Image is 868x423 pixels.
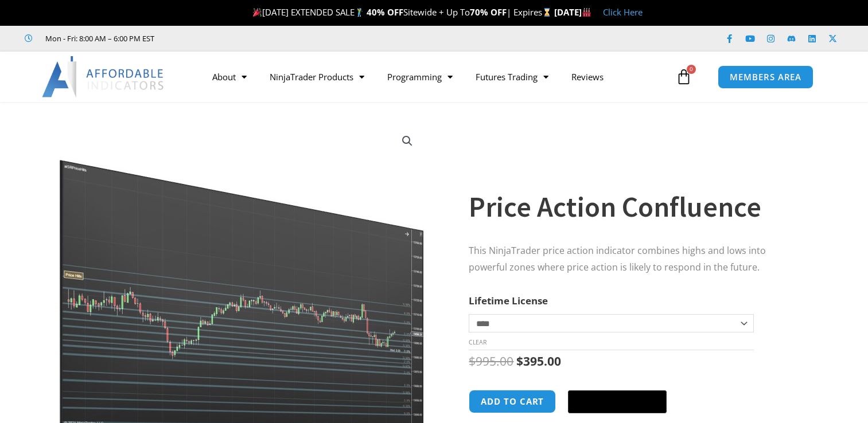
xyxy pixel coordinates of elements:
[201,64,258,90] a: About
[543,8,551,17] img: ⌛
[560,64,615,90] a: Reviews
[464,64,560,90] a: Futures Trading
[469,353,513,369] bdi: 995.00
[582,8,591,17] img: 🏭
[258,64,376,90] a: NinjaTrader Products
[469,390,556,413] button: Add to cart
[469,187,804,227] h1: Price Action Confluence
[376,64,464,90] a: Programming
[42,32,154,45] span: Mon - Fri: 8:00 AM – 6:00 PM EST
[397,131,418,151] a: View full-screen image gallery
[355,8,364,17] img: 🏌️‍♂️
[659,60,709,93] a: 0
[42,56,165,97] img: LogoAI | Affordable Indicators – NinjaTrader
[253,8,262,17] img: 🎉
[568,390,667,413] button: Buy with GPay
[516,353,523,369] span: $
[170,33,342,44] iframe: Customer reviews powered by Trustpilot
[730,73,801,81] span: MEMBERS AREA
[201,64,673,90] nav: Menu
[470,6,507,18] strong: 70% OFF
[367,6,403,18] strong: 40% OFF
[250,6,554,18] span: [DATE] EXTENDED SALE Sitewide + Up To | Expires
[516,353,561,369] bdi: 395.00
[469,353,476,369] span: $
[469,244,766,273] span: This NinjaTrader price action indicator combines highs and lows into powerful zones where price a...
[554,6,591,18] strong: [DATE]
[469,294,548,307] label: Lifetime License
[603,6,643,18] a: Click Here
[687,65,696,74] span: 0
[718,65,813,89] a: MEMBERS AREA
[469,338,486,346] a: Clear options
